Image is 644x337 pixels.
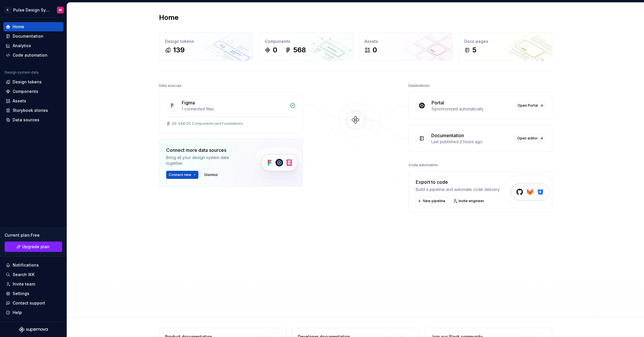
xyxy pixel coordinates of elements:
[202,171,221,179] button: Dismiss
[159,13,179,22] h2: Home
[432,106,511,112] div: Synchronized automatically
[13,300,45,306] div: Contact support
[458,32,552,61] a: Docs pages5
[365,39,446,44] div: Assets
[432,99,444,106] div: Portal
[13,79,42,85] div: Design tokens
[3,270,63,279] button: Search ⌘K
[517,103,538,108] span: Open Portal
[3,289,63,298] a: Settings
[1,4,66,16] button: SPulse Design SystemM
[165,39,247,44] div: Design tokens
[159,92,303,133] a: Figma1 connected files00. SAB DS Components and Foundations
[3,298,63,308] button: Contact support
[3,41,63,50] a: Analytics
[451,197,487,205] a: Invite engineer
[3,115,63,125] a: Data sources
[182,99,195,106] div: Figma
[5,232,62,238] div: Current plan : Free
[3,96,63,106] a: Assets
[416,187,500,192] div: Build a pipeline and automate code delivery.
[13,291,29,296] div: Settings
[19,327,48,332] svg: Supernova Logo
[472,45,476,55] div: 5
[409,161,438,169] div: Code automation
[182,106,286,112] div: 1 connected files
[3,261,63,270] button: Notifications
[13,272,34,277] div: Search ⌘K
[273,45,277,55] div: 0
[431,139,511,145] div: Last published 2 hours ago
[166,171,198,179] button: Connect new
[173,45,185,55] div: 139
[159,32,253,61] a: Design tokens139
[166,155,244,166] div: Bring all your design system data together.
[3,22,63,31] a: Home
[3,279,63,289] a: Invite team
[5,242,62,252] a: Upgrade plan
[13,117,39,123] div: Data sources
[13,24,24,30] div: Home
[3,32,63,41] a: Documentation
[13,98,26,104] div: Assets
[359,32,453,61] a: Assets0
[431,132,464,139] div: Documentation
[515,102,545,110] a: Open Portal
[265,39,347,44] div: Components
[13,43,31,49] div: Analytics
[3,77,63,87] a: Design tokens
[13,108,48,113] div: Storybook stories
[373,45,377,55] div: 0
[59,8,62,12] div: M
[423,199,445,203] span: New pipeline
[159,82,182,90] div: Data sources
[13,7,50,13] div: Pulse Design System
[13,33,43,39] div: Documentation
[13,262,39,268] div: Notifications
[293,45,306,55] div: 568
[464,39,546,44] div: Docs pages
[3,106,63,115] a: Storybook stories
[3,51,63,60] a: Code automation
[5,70,39,75] div: Design system data
[169,173,191,177] span: Connect new
[517,136,538,141] span: Open editor
[204,173,218,177] span: Dismiss
[13,52,47,58] div: Code automation
[172,121,243,126] div: 00. SAB DS Components and Foundations
[416,197,448,205] button: New pipeline
[3,308,63,317] button: Help
[4,7,11,14] div: S
[13,89,38,94] div: Components
[166,147,244,154] div: Connect more data sources
[416,179,500,185] div: Export to code
[259,32,353,61] a: Components0568
[515,134,545,142] a: Open editor
[22,244,49,250] span: Upgrade plan
[13,310,22,315] div: Help
[459,199,484,203] span: Invite engineer
[409,82,430,90] div: Destinations
[3,87,63,96] a: Components
[13,281,35,287] div: Invite team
